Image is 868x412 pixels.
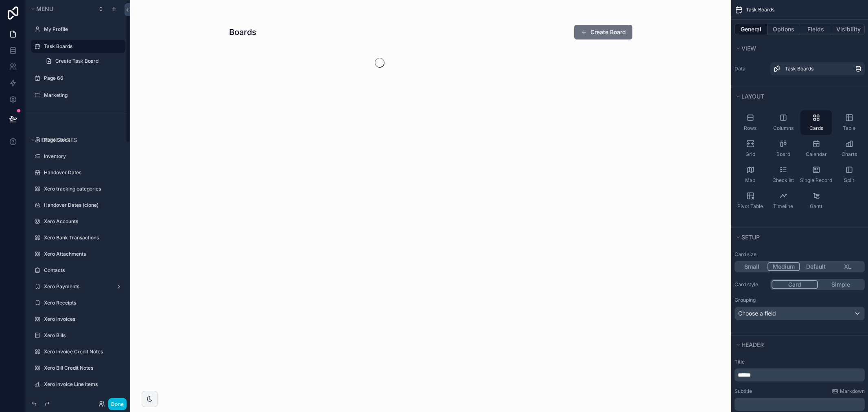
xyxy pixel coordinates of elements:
[800,177,832,184] span: Single Record
[833,136,865,161] button: Charts
[737,203,763,210] span: Pivot Table
[833,162,865,187] button: Split
[44,283,109,290] label: Xero Payments
[735,398,865,411] div: scrollable content
[818,280,864,289] button: Simple
[800,110,832,135] button: Cards
[785,66,813,72] span: Task Boards
[767,136,799,161] button: Board
[735,66,767,72] label: Data
[735,297,756,303] label: Grouping
[44,26,120,33] label: My Profile
[736,262,767,271] button: Small
[29,134,122,146] button: Hidden pages
[772,177,794,184] span: Checklist
[44,332,120,339] label: Xero Bills
[767,162,799,187] button: Checklist
[44,316,120,322] label: Xero Invoices
[108,398,127,410] button: Done
[843,125,855,131] span: Table
[744,125,756,131] span: Rows
[44,43,120,50] a: Task Boards
[745,177,755,184] span: Map
[735,339,860,351] button: Header
[44,137,120,143] label: Page Stock
[41,55,125,68] a: Create Task Board
[832,388,865,394] a: Markdown
[840,388,865,394] span: Markdown
[735,110,766,135] button: Rows
[735,24,767,35] button: General
[735,368,865,381] div: scrollable content
[44,186,120,192] label: Xero tracking categories
[844,177,854,184] span: Split
[44,92,120,99] label: Marketing
[735,188,766,213] button: Pivot Table
[44,267,120,274] label: Contacts
[772,280,818,289] button: Card
[44,251,120,257] label: Xero Attachments
[735,232,860,243] button: Setup
[44,153,120,160] label: Inventory
[809,125,823,131] span: Cards
[735,43,860,54] button: View
[767,262,800,271] button: Medium
[800,262,832,271] button: Default
[767,110,799,135] button: Columns
[29,3,93,15] button: Menu
[800,188,832,213] button: Gantt
[776,151,790,158] span: Board
[44,169,120,176] label: Handover Dates
[44,381,120,388] label: Xero Invoice Line Items
[773,125,794,131] span: Columns
[832,262,864,271] button: XL
[735,359,865,365] label: Title
[44,218,120,225] label: Xero Accounts
[833,110,865,135] button: Table
[735,136,766,161] button: Grid
[800,162,832,187] button: Single Record
[735,307,864,320] div: Choose a field
[44,348,120,355] label: Xero Invoice Credit Notes
[44,300,120,306] a: Xero Receipts
[741,93,764,100] span: Layout
[741,45,756,52] span: View
[36,5,53,12] span: Menu
[735,162,766,187] button: Map
[44,365,120,371] a: Xero Bill Credit Notes
[832,24,865,35] button: Visibility
[55,58,98,64] span: Create Task Board
[735,307,865,320] button: Choose a field
[735,251,756,258] label: Card size
[746,7,774,13] span: Task Boards
[44,234,120,241] label: Xero Bank Transactions
[746,151,755,158] span: Grid
[842,151,857,158] span: Charts
[44,75,120,81] label: Page 66
[767,24,800,35] button: Options
[767,188,799,213] button: Timeline
[44,202,120,208] label: Handover Dates (clone)
[741,234,760,241] span: Setup
[770,62,865,75] a: Task Boards
[800,24,833,35] button: Fields
[741,341,764,348] span: Header
[773,203,793,210] span: Timeline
